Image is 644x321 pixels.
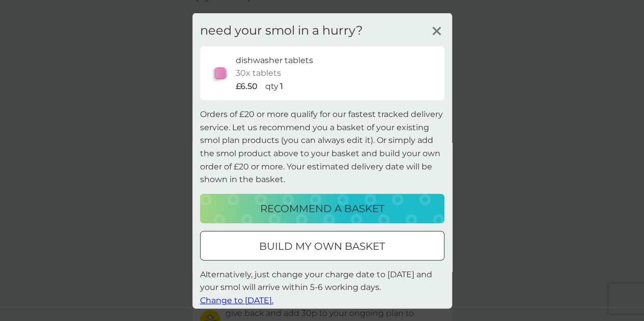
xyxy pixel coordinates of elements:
p: 30x tablets [236,67,281,80]
span: Change to [DATE]. [200,296,273,305]
p: Alternatively, just change your charge date to [DATE] and your smol will arrive within 5-6 workin... [200,268,444,307]
p: Orders of £20 or more qualify for our fastest tracked delivery service. Let us recommend you a ba... [200,108,444,186]
button: recommend a basket [200,193,444,223]
p: 1 [280,79,283,93]
p: build my own basket [259,238,385,254]
p: recommend a basket [260,200,384,216]
button: Change to [DATE]. [200,294,273,307]
button: build my own basket [200,230,444,260]
h3: need your smol in a hurry? [200,23,363,38]
p: qty [265,79,278,93]
p: £6.50 [236,79,258,93]
p: dishwasher tablets [236,53,313,67]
